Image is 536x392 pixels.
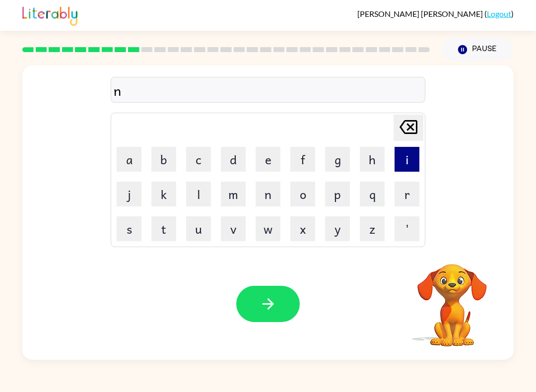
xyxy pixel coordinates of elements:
button: t [151,216,176,241]
button: s [117,216,141,241]
button: u [186,216,211,241]
button: f [290,147,315,172]
button: o [290,182,315,206]
button: h [360,147,385,172]
button: w [256,216,280,241]
button: j [117,182,141,206]
button: n [256,182,280,206]
button: k [151,182,176,206]
img: Literably [22,4,77,26]
span: [PERSON_NAME] [PERSON_NAME] [357,9,484,18]
button: l [186,182,211,206]
button: e [256,147,280,172]
button: g [325,147,350,172]
button: q [360,182,385,206]
div: n [114,80,422,101]
button: c [186,147,211,172]
button: x [290,216,315,241]
video: Your browser must support playing .mp4 files to use Literably. Please try using another browser. [402,249,502,348]
a: Logout [487,9,511,18]
button: i [395,147,419,172]
button: z [360,216,385,241]
button: p [325,182,350,206]
button: v [221,216,246,241]
button: Pause [442,38,514,61]
button: m [221,182,246,206]
div: ( ) [357,9,514,18]
button: r [395,182,419,206]
button: d [221,147,246,172]
button: ' [395,216,419,241]
button: a [117,147,141,172]
button: y [325,216,350,241]
button: b [151,147,176,172]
